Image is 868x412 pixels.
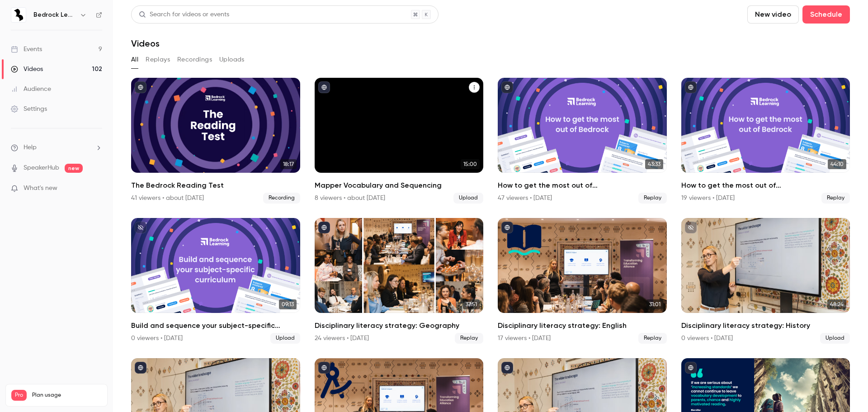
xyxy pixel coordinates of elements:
[681,218,850,344] a: 48:24Disciplinary literacy strategy: History0 viewers • [DATE]Upload
[820,333,850,344] span: Upload
[498,180,667,191] h2: How to get the most out of [GEOGRAPHIC_DATA] next academic year
[24,184,57,193] span: What's new
[315,78,484,204] li: Mapper Vocabulary and Sequencing
[498,78,667,204] li: How to get the most out of Bedrock next academic year
[315,320,484,331] h2: Disciplinary literacy strategy: Geography
[315,218,484,344] li: Disciplinary literacy strategy: Geography
[146,52,170,67] button: Replays
[270,333,300,344] span: Upload
[821,193,850,204] span: Replay
[280,159,297,169] span: 18:17
[131,218,300,344] li: Build and sequence your subject-specific curriculum
[646,299,663,309] span: 31:01
[131,38,160,49] h1: Videos
[315,78,484,204] a: 15:00Mapper Vocabulary and Sequencing8 viewers • about [DATE]Upload
[315,334,369,343] div: 24 viewers • [DATE]
[11,65,43,74] div: Videos
[131,52,138,67] button: All
[681,78,850,204] a: 44:10How to get the most out of [GEOGRAPHIC_DATA] next academic year19 viewers • [DATE]Replay
[11,85,51,94] div: Audience
[685,362,697,374] button: published
[501,362,513,374] button: published
[11,45,42,54] div: Events
[463,299,480,309] span: 37:51
[501,222,513,233] button: published
[24,163,59,173] a: SpeakerHub
[11,143,102,152] li: help-dropdown-opener
[498,218,667,344] a: 31:01Disciplinary literacy strategy: English17 viewers • [DATE]Replay
[131,194,204,203] div: 41 viewers • about [DATE]
[681,334,733,343] div: 0 viewers • [DATE]
[33,10,76,19] h6: Bedrock Learning
[681,180,850,191] h2: How to get the most out of [GEOGRAPHIC_DATA] next academic year
[315,180,484,191] h2: Mapper Vocabulary and Sequencing
[461,159,480,169] span: 15:00
[685,81,697,93] button: published
[91,185,102,193] iframe: Noticeable Trigger
[315,218,484,344] a: 37:51Disciplinary literacy strategy: Geography24 viewers • [DATE]Replay
[802,5,850,24] button: Schedule
[131,5,850,407] section: Videos
[219,52,245,67] button: Uploads
[638,333,667,344] span: Replay
[11,390,27,401] span: Pro
[24,143,37,152] span: Help
[135,222,146,233] button: unpublished
[65,164,83,173] span: new
[455,333,483,344] span: Replay
[685,222,697,233] button: unpublished
[645,159,663,169] span: 43:33
[135,362,146,374] button: published
[11,104,47,114] div: Settings
[501,81,513,93] button: published
[453,193,483,204] span: Upload
[681,78,850,204] li: How to get the most out of Bedrock next academic year
[318,222,330,233] button: published
[131,180,300,191] h2: The Bedrock Reading Test
[131,334,183,343] div: 0 viewers • [DATE]
[747,5,799,24] button: New video
[32,392,102,399] span: Plan usage
[827,299,846,309] span: 48:24
[681,320,850,331] h2: Disciplinary literacy strategy: History
[638,193,667,204] span: Replay
[131,78,300,204] a: 18:17The Bedrock Reading Test41 viewers • about [DATE]Recording
[177,52,212,67] button: Recordings
[131,218,300,344] a: 09:13Build and sequence your subject-specific curriculum0 viewers • [DATE]Upload
[498,218,667,344] li: Disciplinary literacy strategy: English
[681,218,850,344] li: Disciplinary literacy strategy: History
[498,78,667,204] a: 43:33How to get the most out of [GEOGRAPHIC_DATA] next academic year47 viewers • [DATE]Replay
[318,81,330,93] button: published
[681,194,735,203] div: 19 viewers • [DATE]
[318,362,330,374] button: published
[263,193,300,204] span: Recording
[279,299,297,309] span: 09:13
[139,10,229,19] div: Search for videos or events
[131,78,300,204] li: The Bedrock Reading Test
[498,334,551,343] div: 17 viewers • [DATE]
[131,320,300,331] h2: Build and sequence your subject-specific curriculum
[315,194,385,203] div: 8 viewers • about [DATE]
[498,320,667,331] h2: Disciplinary literacy strategy: English
[11,8,26,22] img: Bedrock Learning
[828,159,846,169] span: 44:10
[135,81,146,93] button: published
[498,194,552,203] div: 47 viewers • [DATE]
